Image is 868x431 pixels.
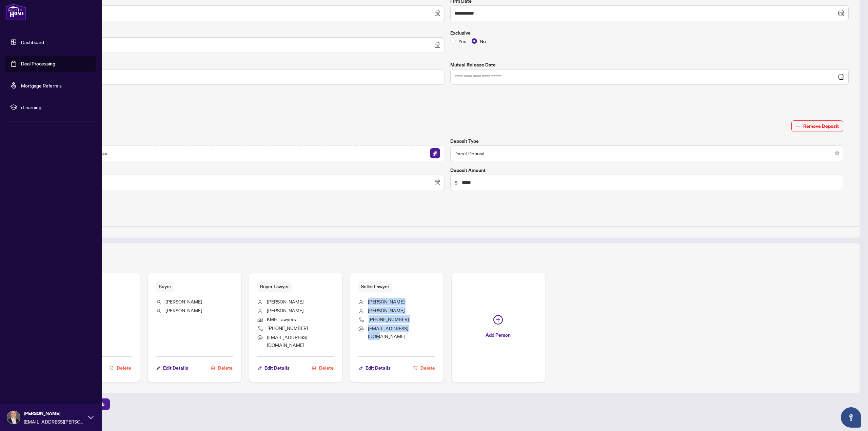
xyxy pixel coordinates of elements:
button: Delete [311,362,334,374]
label: Exclusive [450,29,849,37]
button: File Attachement [430,148,440,159]
span: Delete [420,363,435,373]
button: Open asap [841,407,861,428]
label: Mutual Release Date [450,61,849,68]
span: Yes [456,37,469,45]
span: plus-circle [493,315,503,325]
button: Edit Details [358,362,391,374]
button: Edit Details [257,362,290,374]
span: [PERSON_NAME] [267,298,303,305]
span: [PERSON_NAME] [24,410,85,417]
span: [PERSON_NAME] [368,298,405,305]
span: rLearning [21,103,92,111]
span: $ [455,179,458,186]
span: minus [796,124,801,129]
span: Remove Deposit [803,121,839,132]
span: KMH Lawyers [267,316,296,322]
span: Seller Lawyer [358,281,392,292]
span: close-circle [835,151,839,155]
span: [EMAIL_ADDRESS][DOMAIN_NAME] [368,325,408,339]
img: File Attachement [430,148,440,158]
span: [PHONE_NUMBER] [268,325,308,331]
span: Delete [319,363,334,373]
span: [EMAIL_ADDRESS][PERSON_NAME][DOMAIN_NAME] [24,418,85,425]
span: [PERSON_NAME] [267,307,303,313]
a: Mortgage Referrals [21,82,62,89]
label: Deposit Upload [52,137,445,145]
span: Add Person [486,330,511,340]
button: Delete [109,362,132,374]
button: Add Person [452,273,545,382]
a: Deal Processing [21,61,55,67]
span: [PERSON_NAME] [165,298,202,305]
span: Delete [218,363,233,373]
span: Buyer Lawyer [257,281,292,292]
img: Profile Icon [7,411,20,424]
span: Edit Details [264,363,290,373]
label: Deposit Amount [450,166,843,174]
label: Deposit Type [450,137,843,145]
label: Deposit Date [52,166,445,174]
button: Delete [210,362,233,374]
span: No [477,37,489,45]
span: Edit Details [366,363,391,373]
label: Conditional Date [46,29,445,37]
span: Drag & Drop OR BrowseFile Attachement [52,145,445,161]
button: Edit Details [156,362,189,374]
span: [PHONE_NUMBER] [369,316,409,322]
span: Edit Details [163,363,188,373]
span: Delete [117,363,131,373]
img: logo [5,3,26,20]
button: Delete [413,362,435,374]
span: [PERSON_NAME] [368,307,405,313]
span: Direct Deposit [454,147,839,160]
h4: Deposit [46,99,849,107]
label: Unit/Lot Number [46,61,445,68]
span: [PERSON_NAME] [165,307,202,313]
button: Remove Deposit [791,120,843,132]
span: Buyer [156,281,174,292]
span: [EMAIL_ADDRESS][DOMAIN_NAME] [267,334,307,348]
a: Dashboard [21,39,44,45]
